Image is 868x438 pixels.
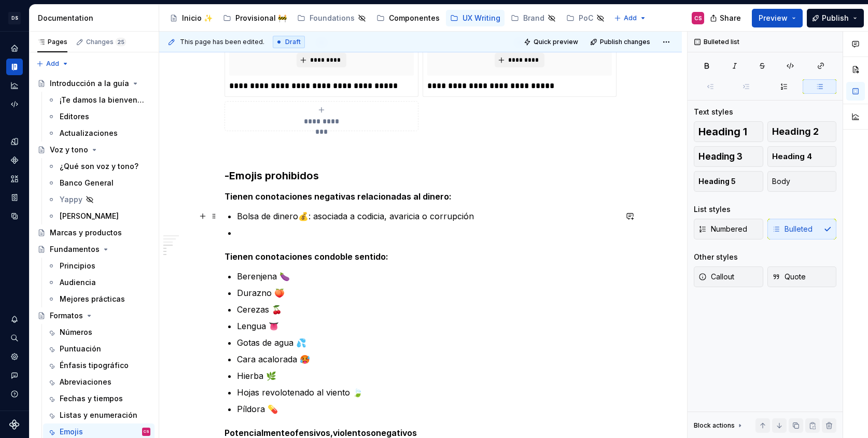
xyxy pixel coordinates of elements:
[694,121,763,142] button: Heading 1
[237,210,617,222] p: Bolsa de dinero : asociada a codicia, avaricia o corrupción
[237,370,617,382] p: Hierba 🌿
[6,348,23,365] a: Settings
[237,386,617,399] p: Hojas revolotenado al viento 🍃
[43,158,155,175] a: ¿Qué son voz y tono?
[310,13,355,23] div: Foundations
[611,11,650,25] button: Add
[43,274,155,291] a: Audiencia
[6,171,23,187] div: Assets
[6,133,23,150] a: Design tokens
[694,107,733,117] div: Text styles
[720,13,741,23] span: Share
[235,13,287,23] div: Provisional 🚧
[6,208,23,224] a: Data sources
[694,421,735,430] div: Block actions
[60,111,89,122] div: Editores
[587,35,655,49] button: Publish changes
[43,341,155,357] a: Puntuación
[60,427,83,437] div: Emojis
[807,9,864,27] button: Publish
[60,377,111,387] div: Abreviaciones
[46,60,59,68] span: Add
[752,9,803,27] button: Preview
[33,142,155,158] a: Voz y tono
[694,418,744,433] div: Block actions
[50,228,122,238] div: Marcas y productos
[463,13,500,23] div: UX Writing
[333,428,371,438] strong: violentos
[6,311,23,328] button: Notifications
[767,266,837,287] button: Quote
[698,176,736,187] span: Heading 5
[694,146,763,167] button: Heading 3
[60,410,137,420] div: Listas y enumeración
[60,277,96,288] div: Audiencia
[60,194,82,205] div: Yappy
[772,126,819,137] span: Heading 2
[165,8,609,29] div: Page tree
[165,10,217,26] a: Inicio ✨
[60,178,114,188] div: Banco General
[6,40,23,56] a: Home
[144,427,149,437] div: CS
[219,10,291,26] a: Provisional 🚧
[6,189,23,206] a: Storybook stories
[33,224,155,241] a: Marcas y productos
[6,330,23,346] div: Search ⌘K
[534,38,578,46] span: Quick preview
[698,126,747,137] span: Heading 1
[237,336,617,349] p: Gotas de agua 💦
[6,59,23,75] a: Documentation
[694,171,763,192] button: Heading 5
[60,327,92,337] div: Números
[624,14,637,22] span: Add
[2,7,27,29] button: DS
[767,171,837,192] button: Body
[182,13,213,23] div: Inicio ✨
[562,10,609,26] a: PoC
[822,13,849,23] span: Publish
[60,344,101,354] div: Puntuación
[298,211,309,221] strong: 💰
[237,303,617,316] p: Cerezas 🍒
[293,10,370,26] a: Foundations
[180,38,264,46] span: This page has been edited.
[86,38,126,46] div: Changes
[43,258,155,274] a: Principios
[330,251,386,262] strong: doble sentido
[33,56,72,71] button: Add
[60,294,125,304] div: Mejores prácticas
[50,244,100,255] div: Fundamentos
[60,161,138,172] div: ¿Qué son voz y tono?
[50,78,129,89] div: Introducción a la guía
[237,320,617,332] p: Lengua 👅
[237,353,617,365] p: Cara acalorada 🥵
[8,12,21,24] div: DS
[43,390,155,407] a: Fechas y tiempos
[705,9,748,27] button: Share
[6,96,23,112] a: Code automation
[50,310,83,321] div: Formatos
[285,38,301,46] span: Draft
[772,272,806,282] span: Quote
[6,367,23,384] button: Contact support
[507,10,560,26] a: Brand
[60,211,119,221] div: [PERSON_NAME]
[6,77,23,94] div: Analytics
[225,191,617,202] h5: Tienen conotaciones negativas relacionadas al dinero:
[43,374,155,390] a: Abreviaciones
[33,241,155,258] a: Fundamentos
[237,403,617,415] p: Píldora 💊
[37,38,67,46] div: Pages
[60,261,95,271] div: Principios
[38,13,155,23] div: Documentation
[43,407,155,423] a: Listas y enumeración
[43,291,155,307] a: Mejores prácticas
[33,75,155,92] a: Introducción a la guía
[33,307,155,324] a: Formatos
[43,175,155,191] a: Banco General
[116,38,126,46] span: 25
